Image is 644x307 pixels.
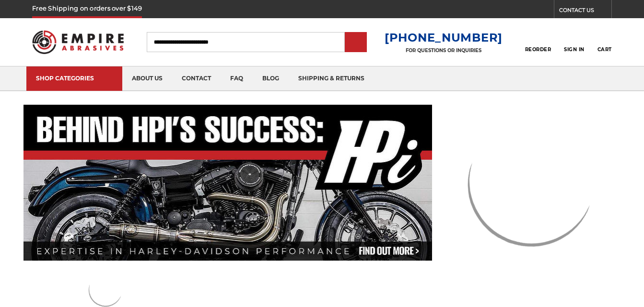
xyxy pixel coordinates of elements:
span: Sign In [564,46,585,53]
a: Cart [597,32,612,53]
span: Cart [597,46,612,53]
img: Banner for an interview featuring Horsepower Inc who makes Harley performance upgrades featured o... [23,105,432,261]
img: promo banner for custom belts. [442,105,621,261]
a: shipping & returns [289,66,374,91]
input: Submit [346,33,365,52]
a: SHOP CATEGORIES [26,66,122,91]
span: Reorder [525,46,551,53]
a: [PHONE_NUMBER] [385,31,503,44]
a: faq [221,66,253,91]
a: about us [122,66,172,91]
a: CONTACT US [559,5,611,18]
a: Reorder [525,32,551,52]
p: FOR QUESTIONS OR INQUIRIES [385,47,503,54]
img: Empire Abrasives [32,24,124,60]
a: contact [172,66,221,91]
a: blog [253,66,289,91]
div: SHOP CATEGORIES [36,75,113,82]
